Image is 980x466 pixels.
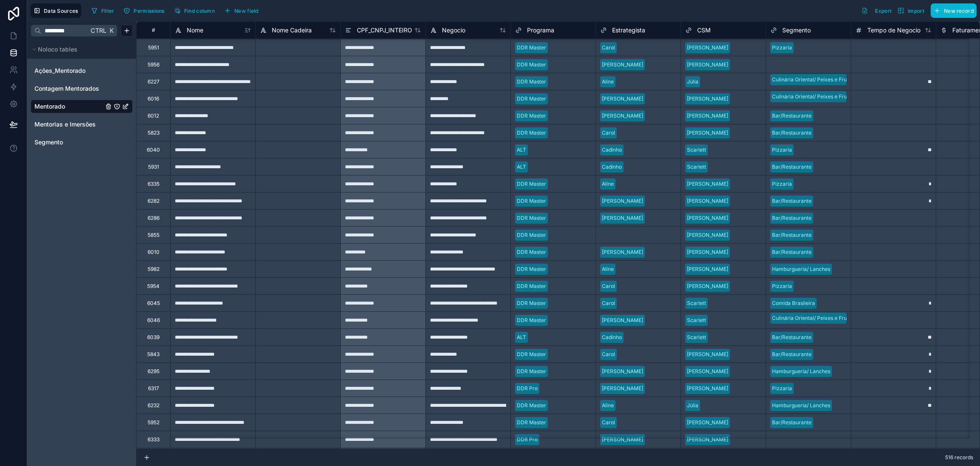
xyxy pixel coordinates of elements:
div: DDR Master [517,248,546,256]
div: [PERSON_NAME] [687,214,728,222]
div: DDR Master [517,265,546,273]
div: Bar/Restaurante [772,197,812,205]
div: DDR Master [517,402,546,409]
div: Carol [602,299,615,307]
div: 6039 [147,334,160,341]
div: Pizzaria [772,146,792,154]
div: 5982 [148,266,160,273]
span: Data Sources [44,8,78,14]
div: Comida Brasileira [772,299,815,307]
span: Ctrl [90,25,107,36]
div: Carol [602,419,615,426]
div: DDR Master [517,231,546,239]
div: DDR Master [517,282,546,290]
a: Mentorado [34,102,103,111]
div: [PERSON_NAME] [687,180,728,188]
span: Import [908,8,924,14]
div: DDR Master [517,44,546,52]
span: Segmento [782,26,811,35]
div: Culinária Oriental/ Peixes e Frutos do Mar [772,93,872,101]
div: 5951 [148,44,159,51]
div: DDR Master [517,61,546,69]
div: [PERSON_NAME] [602,385,643,392]
div: [PERSON_NAME] [687,44,728,52]
span: 516 records [945,454,973,461]
div: Bar/Restaurante [772,419,812,426]
div: DDR Master [517,299,546,307]
span: New field [234,8,259,14]
div: DDR Master [517,129,546,137]
div: Cadinho [602,334,622,341]
div: [PERSON_NAME] [687,419,728,426]
div: Scarlett [687,316,706,324]
button: New field [221,4,262,17]
span: Mentorias e Imersões [34,120,96,129]
div: 5952 [148,419,160,426]
div: 6046 [147,317,160,324]
div: Hamburgueria/ Lanches [772,265,830,273]
div: Bar/Restaurante [772,214,812,222]
div: [PERSON_NAME] [602,61,643,69]
div: Carol [602,129,615,137]
div: Júlia [687,402,698,409]
span: Find column [184,8,215,14]
div: Carol [602,351,615,358]
div: Aline [602,78,614,86]
div: DDR Master [517,180,546,188]
div: Bar/Restaurante [772,351,812,358]
div: DDR Master [517,112,546,120]
div: Cadinho [602,163,622,171]
button: Data Sources [31,3,81,18]
span: Estrategista [612,26,645,35]
div: Hamburgueria/ Lanches [772,402,830,409]
div: 6232 [148,402,160,409]
span: CPF_CNPJ_INTEIRO [357,26,412,35]
div: Bar/Restaurante [772,231,812,239]
div: [PERSON_NAME] [602,316,643,324]
div: Ações_Mentorado [31,64,133,78]
div: [PERSON_NAME] [602,214,643,222]
div: Bar/Restaurante [772,248,812,256]
span: Nome Cadeira [272,26,312,35]
div: DDR Master [517,214,546,222]
div: 6295 [148,368,160,375]
span: New record [944,8,974,14]
div: [PERSON_NAME] [687,368,728,375]
span: Nome [187,26,203,35]
div: 6010 [148,249,160,256]
div: DDR Master [517,197,546,205]
div: DDR Master [517,419,546,426]
div: [PERSON_NAME] [602,197,643,205]
div: Hamburgueria/ Lanches [772,368,830,375]
span: Segmento [34,138,63,147]
div: DDR Pro [517,436,538,443]
div: 6317 [148,385,159,392]
div: DDR Master [517,351,546,358]
div: Aline [602,180,614,188]
div: DDR Master [517,95,546,103]
div: [PERSON_NAME] [687,61,728,69]
div: Culinária Oriental/ Peixes e Frutos do Mar [772,76,872,83]
span: Contagem Mentorados [34,84,99,93]
span: Filter [101,8,114,14]
div: [PERSON_NAME] [687,95,728,103]
div: Aline [602,265,614,273]
div: DDR Master [517,368,546,375]
div: Pizzaria [772,282,792,290]
div: ALT [517,334,526,341]
div: 5956 [148,61,160,68]
div: Culinária Oriental/ Peixes e Frutos do Mar [772,314,872,322]
div: [PERSON_NAME] [687,282,728,290]
div: Pizzaria [772,44,792,52]
div: DDR Master [517,316,546,324]
span: Ações_Mentorado [34,66,85,75]
div: [PERSON_NAME] [687,385,728,392]
a: Contagem Mentorados [34,84,103,93]
div: Scarlett [687,299,706,307]
div: Scarlett [687,163,706,171]
button: Noloco tables [31,43,128,55]
div: ALT [517,163,526,171]
div: Bar/Restaurante [772,112,812,120]
div: 6286 [148,215,160,221]
div: Cadinho [602,146,622,154]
